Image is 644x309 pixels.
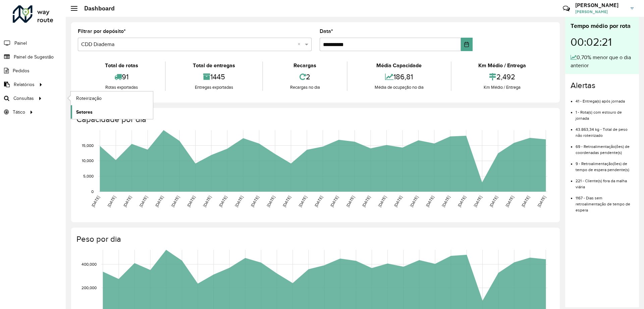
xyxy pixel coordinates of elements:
[71,105,153,119] a: Setores
[425,195,435,208] text: [DATE]
[576,156,634,173] li: 9 - Retroalimentação(ões) de tempo de espera pendente(s)
[298,195,307,208] text: [DATE]
[218,195,228,208] text: [DATE]
[377,195,387,208] text: [DATE]
[571,81,634,90] h4: Alertas
[457,195,467,208] text: [DATE]
[79,84,163,91] div: Rotas exportadas
[13,95,34,102] span: Consultas
[521,195,530,208] text: [DATE]
[82,262,97,266] text: 400,000
[314,195,323,208] text: [DATE]
[91,189,94,194] text: 0
[107,195,116,208] text: [DATE]
[361,195,371,208] text: [DATE]
[505,195,515,208] text: [DATE]
[571,31,634,53] div: 00:02:21
[186,195,196,208] text: [DATE]
[14,40,27,47] span: Painel
[537,195,546,208] text: [DATE]
[453,70,551,84] div: 2,492
[329,195,339,208] text: [DATE]
[79,70,163,84] div: 91
[559,1,574,16] a: Contato Rápido
[298,40,303,48] span: Clear all
[167,84,260,91] div: Entregas exportadas
[83,174,94,178] text: 5,000
[489,195,498,208] text: [DATE]
[345,195,355,208] text: [DATE]
[13,109,25,116] span: Tático
[122,195,132,208] text: [DATE]
[453,84,551,91] div: Km Médio / Entrega
[576,121,634,139] li: 43.863,34 kg - Total de peso não roteirizado
[91,195,100,208] text: [DATE]
[265,84,345,91] div: Recargas no dia
[82,159,94,163] text: 10,000
[265,62,345,70] div: Recargas
[349,84,449,91] div: Média de ocupação no dia
[282,195,291,208] text: [DATE]
[139,195,148,208] text: [DATE]
[576,173,634,190] li: 221 - Cliente(s) fora da malha viária
[76,109,93,116] span: Setores
[154,195,164,208] text: [DATE]
[202,195,212,208] text: [DATE]
[473,195,483,208] text: [DATE]
[576,93,634,104] li: 41 - Entrega(s) após jornada
[14,53,54,61] span: Painel de Sugestão
[349,62,449,70] div: Média Capacidade
[265,70,345,84] div: 2
[453,62,551,70] div: Km Médio / Entrega
[250,195,260,208] text: [DATE]
[78,27,126,35] label: Filtrar por depósito
[571,22,634,31] div: Tempo médio por rota
[76,234,553,244] h4: Peso por dia
[71,91,153,105] a: Roteirização
[167,70,260,84] div: 1445
[266,195,276,208] text: [DATE]
[82,143,94,148] text: 15,000
[234,195,244,208] text: [DATE]
[82,285,97,290] text: 200,000
[77,5,115,12] h2: Dashboard
[575,2,626,8] h3: [PERSON_NAME]
[320,27,333,35] label: Data
[76,95,102,102] span: Roteirização
[167,62,260,70] div: Total de entregas
[576,104,634,121] li: 1 - Rota(s) com estouro de jornada
[79,62,163,70] div: Total de rotas
[571,53,634,70] div: 0,70% menor que o dia anterior
[170,195,180,208] text: [DATE]
[349,70,449,84] div: 186,81
[409,195,419,208] text: [DATE]
[14,81,35,88] span: Relatórios
[576,190,634,213] li: 1167 - Dias sem retroalimentação de tempo de espera
[461,38,473,51] button: Choose Date
[575,9,626,15] span: [PERSON_NAME]
[393,195,403,208] text: [DATE]
[76,115,553,124] h4: Capacidade por dia
[13,67,30,74] span: Pedidos
[576,139,634,156] li: 69 - Retroalimentação(ões) de coordenadas pendente(s)
[441,195,451,208] text: [DATE]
